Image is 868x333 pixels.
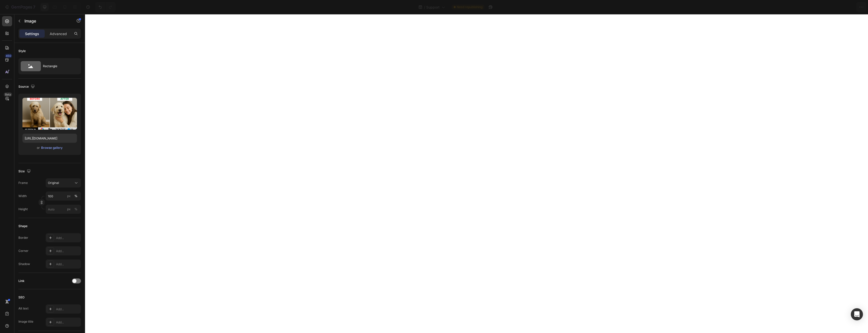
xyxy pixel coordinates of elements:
[820,5,828,9] span: Save
[37,145,40,151] span: or
[74,207,77,211] div: %
[18,181,28,185] label: Frame
[43,60,74,72] div: Rectangle
[18,235,28,240] div: Border
[839,5,851,10] div: Publish
[48,181,59,185] span: Original
[67,194,71,198] div: px
[18,249,29,253] div: Corner
[56,262,80,267] div: Add...
[24,18,67,24] p: Image
[18,262,30,266] div: Shadow
[46,192,81,201] input: px%
[834,2,856,12] button: Publish
[85,14,868,333] iframe: Design area
[4,92,12,97] div: Beta
[18,279,24,283] div: Link
[18,49,26,53] div: Style
[18,194,27,198] label: Width
[18,224,28,228] div: Shape
[22,134,77,143] input: https://example.com/image.jpg
[18,207,28,211] label: Height
[22,98,77,130] img: preview-image
[2,2,38,12] button: 7
[41,146,63,150] div: Browse gallery
[56,320,80,325] div: Add...
[73,193,79,199] button: px
[457,5,482,9] span: Need republishing
[41,145,63,150] button: Browse gallery
[816,2,832,12] button: Save
[426,5,440,10] span: Support
[74,194,77,198] div: %
[18,83,36,90] div: Source
[18,306,29,311] div: Alt text
[46,205,81,214] input: px%
[851,308,863,320] div: Open Intercom Messenger
[18,295,24,300] div: SEO
[56,236,80,240] div: Add...
[66,193,72,199] button: %
[73,206,79,212] button: px
[46,178,81,187] button: Original
[424,5,425,10] span: /
[18,319,33,324] div: Image title
[67,207,71,211] div: px
[56,307,80,312] div: Add...
[33,4,35,10] p: 7
[50,31,67,36] p: Advanced
[56,249,80,253] div: Add...
[66,206,72,212] button: %
[25,31,39,36] p: Settings
[5,54,12,58] div: 450
[95,2,116,12] div: Undo/Redo
[18,168,32,175] div: Size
